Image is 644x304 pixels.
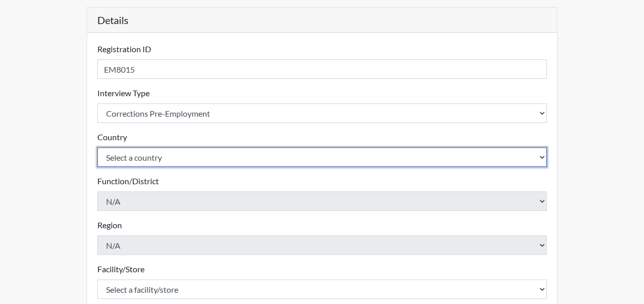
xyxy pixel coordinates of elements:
input: Insert a Registration ID, which needs to be a unique alphanumeric value for each interviewee [97,59,547,79]
label: Function/District [97,175,159,187]
label: Country [97,131,127,143]
label: Interview Type [97,87,150,99]
label: Registration ID [97,43,151,55]
label: Region [97,219,122,231]
h5: Details [87,8,557,33]
label: Facility/Store [97,263,144,275]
